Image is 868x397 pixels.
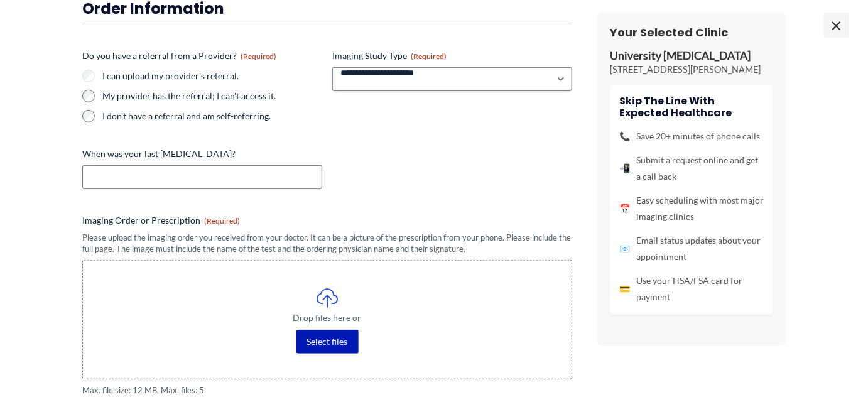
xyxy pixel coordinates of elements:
label: Imaging Order or Prescription [82,214,572,227]
span: (Required) [241,52,276,61]
legend: Do you have a referral from a Provider? [82,50,276,62]
span: (Required) [411,52,447,61]
button: select files, imaging order or prescription(required) [296,330,359,354]
li: Save 20+ minutes of phone calls [619,128,764,144]
span: × [824,13,849,38]
span: 📲 [619,160,630,177]
label: When was your last [MEDICAL_DATA]? [82,148,322,160]
label: I don't have a referral and am self-referring. [102,110,322,122]
li: Email status updates about your appointment [619,232,764,265]
span: 📞 [619,128,630,144]
span: Max. file size: 12 MB, Max. files: 5. [82,384,572,396]
label: I can upload my provider's referral. [102,70,322,82]
h3: Your Selected Clinic [610,25,773,40]
span: 📅 [619,200,630,217]
label: Imaging Study Type [332,50,572,62]
span: Drop files here or [108,313,546,322]
span: (Required) [204,216,240,226]
span: 📧 [619,241,630,257]
p: University [MEDICAL_DATA] [610,49,773,63]
h4: Skip the line with Expected Healthcare [619,95,764,119]
li: Easy scheduling with most major imaging clinics [619,192,764,225]
div: Please upload the imaging order you received from your doctor. It can be a picture of the prescri... [82,232,572,255]
span: 💳 [619,281,630,297]
li: Use your HSA/FSA card for payment [619,273,764,305]
p: [STREET_ADDRESS][PERSON_NAME] [610,63,773,76]
li: Submit a request online and get a call back [619,152,764,185]
label: My provider has the referral; I can't access it. [102,90,322,102]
